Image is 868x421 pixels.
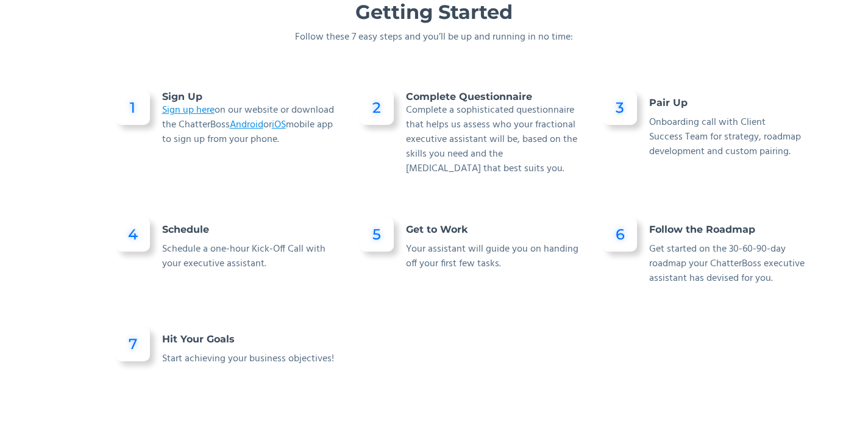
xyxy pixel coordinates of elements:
p: Your assistant will guide you on handing off your first few tasks. [406,242,579,271]
a: Android [230,117,263,133]
strong: Complete Questionnaire [406,91,532,102]
h5: Get to Work [406,224,579,236]
div: 5 [372,228,381,241]
a: Sign up here [162,102,215,118]
h5: Sign Up [162,91,335,103]
p: Start achieving your business objectives! [162,352,335,366]
strong: Hit Your Goals [162,333,235,345]
div: 3 [616,102,624,114]
a: iOS [272,117,286,133]
p: Follow these 7 easy steps and you’ll be up and running in no time: [295,30,573,44]
p: Complete a sophisticated questionnaire that helps us assess who your fractional executive assista... [406,103,579,176]
p: Onboarding call with Client Success Team for strategy, roadmap development and custom pairing. [649,115,822,159]
p: Get started on the 30-60-90-day roadmap your ChatterBoss executive assistant has devised for you. [649,242,822,286]
div: 1 [130,102,135,114]
h5: Follow the Roadmap [649,224,822,236]
div: 2 [372,102,381,114]
p: on our website or download the ChatterBoss or mobile app to sign up from your phone. [162,103,335,147]
p: Schedule a one-hour Kick-Off Call with your executive assistant. [162,242,335,271]
div: 6 [616,228,625,241]
h5: Pair Up [649,97,822,109]
div: 4 [128,228,138,241]
div: 7 [129,338,137,350]
h5: Schedule [162,224,335,236]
